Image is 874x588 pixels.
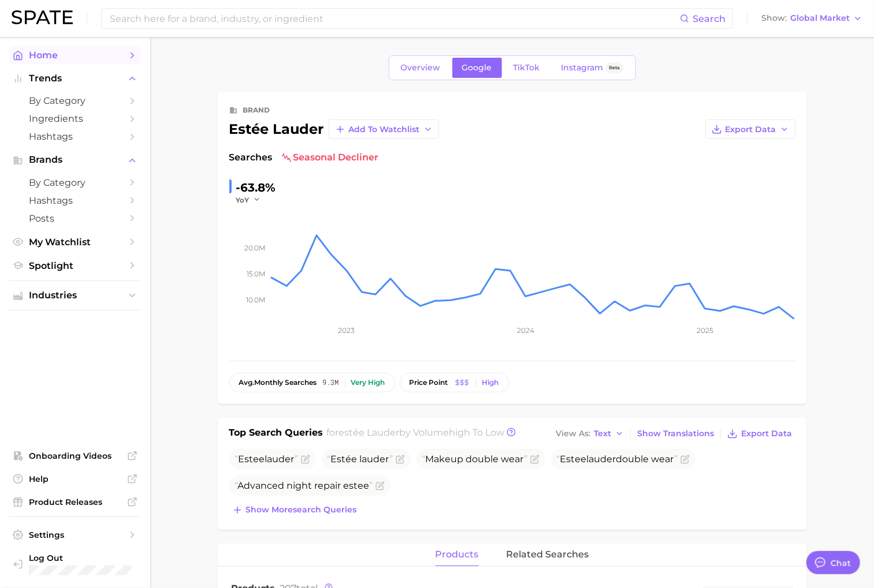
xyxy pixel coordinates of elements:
abbr: average [239,378,255,387]
span: Posts [29,213,121,224]
span: Estee [235,454,299,465]
a: Onboarding Videos [9,447,141,465]
a: My Watchlist [9,233,141,251]
div: estée lauder [229,122,324,136]
span: Trends [29,73,121,84]
a: Settings [9,526,141,544]
span: Product Releases [29,497,121,507]
a: by Category [9,174,141,192]
input: Search here for a brand, industry, or ingredient [109,9,680,28]
span: related searches [507,549,589,560]
a: Overview [391,58,451,78]
span: Home [29,50,121,61]
span: Settings [29,530,121,540]
h1: Top Search Queries [229,426,323,442]
img: seasonal decliner [282,153,291,162]
span: Estee double wear [557,454,678,465]
span: Makeup double wear [422,454,528,465]
button: Industries [9,287,141,304]
button: YoY [236,195,261,205]
span: View As [556,430,591,437]
tspan: 20.0m [244,244,265,252]
span: Estée [331,454,358,465]
span: high to low [449,427,504,438]
button: Trends [9,70,141,87]
span: Show [761,15,787,21]
button: Export Data [705,119,795,139]
span: Log Out [29,553,132,563]
a: by Category [9,92,141,110]
span: 9.3m [323,379,339,387]
div: brand [243,103,270,117]
a: Google [452,58,502,78]
span: Advanced night repair estee [235,480,373,491]
span: Show more search queries [246,505,357,515]
span: Ingredients [29,113,121,124]
span: Text [594,430,612,437]
span: Google [462,63,492,73]
tspan: 2024 [516,326,534,335]
a: TikTok [504,58,550,78]
span: Export Data [726,125,776,134]
tspan: 10.0m [246,295,265,304]
tspan: 2025 [696,326,713,335]
span: YoY [236,195,250,205]
span: My Watchlist [29,237,121,248]
span: price point [410,379,448,387]
span: Instagram [561,63,604,73]
button: Flag as miscategorized or irrelevant [396,455,405,464]
span: by Category [29,177,121,188]
a: Hashtags [9,128,141,145]
button: Flag as miscategorized or irrelevant [375,481,385,490]
a: Ingredients [9,110,141,128]
a: Posts [9,209,141,227]
a: Help [9,470,141,488]
button: ShowGlobal Market [758,11,865,26]
span: Hashtags [29,131,121,142]
span: TikTok [514,63,540,73]
div: -63.8% [236,178,276,197]
span: Beta [609,63,620,73]
span: by Category [29,95,121,106]
tspan: 15.0m [247,269,265,278]
div: High [482,379,499,387]
span: Hashtags [29,195,121,206]
span: seasonal decliner [282,151,379,164]
button: Flag as miscategorized or irrelevant [530,455,540,464]
tspan: 2023 [338,326,355,335]
span: lauder [360,454,390,465]
button: Flag as miscategorized or irrelevant [680,455,690,464]
span: Add to Watchlist [349,125,420,134]
a: Hashtags [9,192,141,209]
span: Overview [401,63,441,73]
span: products [436,549,479,560]
a: InstagramBeta [552,58,634,78]
span: Onboarding Videos [29,451,121,461]
div: Very high [351,379,385,387]
button: Export Data [724,426,795,442]
span: estée lauder [339,427,399,438]
span: Show Translations [637,429,714,439]
a: Product Releases [9,493,141,511]
button: Show Translations [634,426,717,441]
a: Home [9,46,141,64]
span: Industries [29,290,121,301]
button: price pointHigh [400,373,509,392]
span: Spotlight [29,260,121,271]
button: Add to Watchlist [329,119,439,139]
button: avg.monthly searches9.3mVery high [229,373,395,392]
h2: for by Volume [326,426,504,442]
span: Global Market [790,15,850,21]
button: Show moresearch queries [229,502,360,518]
button: Brands [9,151,141,168]
span: Search [693,13,726,24]
span: lauder [587,454,616,465]
span: lauder [265,454,295,465]
button: Flag as miscategorized or irrelevant [301,455,310,464]
span: Brands [29,155,121,165]
a: Spotlight [9,257,141,275]
span: Searches [229,151,273,164]
span: monthly searches [239,379,317,387]
button: View AsText [553,426,627,441]
a: Log out. Currently logged in with e-mail adam@spate.nyc. [9,549,141,579]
